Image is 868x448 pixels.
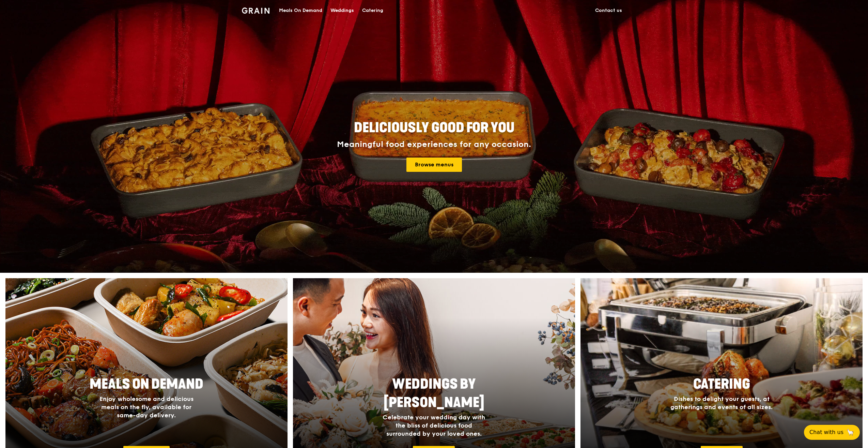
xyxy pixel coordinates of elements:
[326,0,358,21] a: Weddings
[809,428,843,436] span: Chat with us
[384,376,484,411] span: Weddings by [PERSON_NAME]
[846,428,854,436] span: 🦙
[804,425,860,440] button: Chat with us🦙
[591,0,626,21] a: Contact us
[279,0,322,21] div: Meals On Demand
[99,395,193,419] span: Enjoy wholesome and delicious meals on the fly, available for same-day delivery.
[242,8,269,14] img: Grain
[670,395,773,411] span: Dishes to delight your guests, at gatherings and events of all sizes.
[354,120,514,136] span: Deliciously good for you
[330,0,354,21] div: Weddings
[311,140,557,149] div: Meaningful food experiences for any occasion.
[406,158,462,172] a: Browse menus
[362,0,383,21] div: Catering
[693,376,750,392] span: Catering
[358,0,387,21] a: Catering
[90,376,203,392] span: Meals On Demand
[383,414,485,437] span: Celebrate your wedding day with the bliss of delicious food surrounded by your loved ones.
